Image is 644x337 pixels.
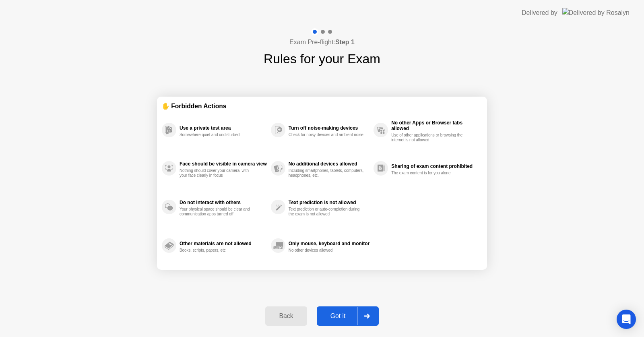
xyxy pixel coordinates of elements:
[562,8,630,17] img: Delivered by Rosalyn
[180,125,267,131] div: Use a private test area
[289,248,365,253] div: No other devices allowed
[391,133,467,143] div: Use of other applications or browsing the internet is not allowed
[289,241,369,246] div: Only mouse, keyboard and monitor
[522,8,557,18] div: Delivered by
[180,132,256,137] div: Somewhere quiet and undisturbed
[180,248,256,253] div: Books, scripts, papers, etc
[289,168,365,178] div: Including smartphones, tablets, computers, headphones, etc.
[289,207,365,217] div: Text prediction or auto-completion during the exam is not allowed
[162,101,482,111] div: ✋ Forbidden Actions
[617,310,636,329] div: Open Intercom Messenger
[180,168,256,178] div: Nothing should cover your camera, with your face clearly in focus
[391,120,478,131] div: No other Apps or Browser tabs allowed
[391,171,467,176] div: The exam content is for you alone
[289,37,355,47] h4: Exam Pre-flight:
[180,241,267,246] div: Other materials are not allowed
[180,200,267,205] div: Do not interact with others
[268,312,304,320] div: Back
[319,312,357,320] div: Got it
[317,306,379,326] button: Got it
[391,163,478,169] div: Sharing of exam content prohibited
[264,49,380,68] h1: Rules for your Exam
[180,207,256,217] div: Your physical space should be clear and communication apps turned off
[335,39,355,45] b: Step 1
[289,200,369,205] div: Text prediction is not allowed
[289,132,365,137] div: Check for noisy devices and ambient noise
[289,161,369,167] div: No additional devices allowed
[289,125,369,131] div: Turn off noise-making devices
[265,306,307,326] button: Back
[180,161,267,167] div: Face should be visible in camera view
